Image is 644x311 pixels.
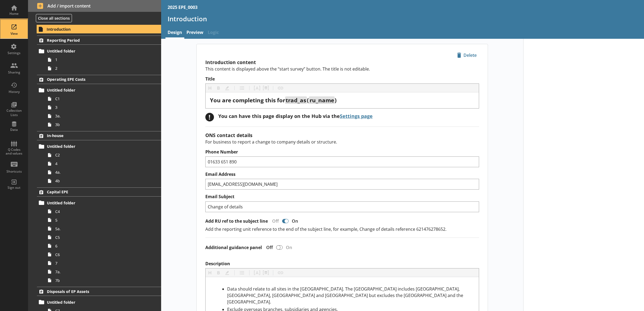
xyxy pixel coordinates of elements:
button: Delete [455,51,479,60]
a: Preview [184,27,206,39]
span: In-house [47,133,137,138]
span: Reporting Period [47,38,137,43]
a: 4b [45,177,161,185]
a: Untitled folder [37,86,161,95]
a: 4a. [45,168,161,177]
a: 6 [45,242,161,250]
a: Capital EPE [37,187,161,197]
h1: Introduction [168,15,638,23]
div: Sign out [5,186,23,190]
div: You can have this page display on the Hub via the [218,113,373,119]
li: Untitled folder12 [39,47,161,73]
li: Untitled folderC455a.C56C677a.7b [39,198,161,285]
div: 2025 EPE_0003 [168,4,198,10]
span: Delete [455,51,479,60]
span: Operating EPE Costs [47,77,137,82]
label: Add RU ref to the subject line [205,218,268,224]
div: Off [268,218,281,224]
a: Settings page [340,113,373,119]
span: Capital EPE [47,189,137,194]
span: Introduction [47,27,137,32]
span: Untitled folder [47,88,137,93]
li: Operating EPE CostsUntitled folderC133a.3b [28,75,161,129]
label: Email Subject [205,194,479,200]
span: 3 [55,105,139,110]
label: Phone Number [205,149,479,155]
label: Description [205,261,479,267]
li: Capital EPEUntitled folderC455a.C56C677a.7b [28,187,161,285]
a: C2 [45,151,161,159]
a: Disposals of EP Assets [37,287,161,296]
span: 3b [55,122,139,127]
span: trad_as [286,96,306,104]
span: 6 [55,243,139,249]
a: 7a. [45,267,161,276]
div: Data [5,128,23,132]
span: 4b [55,178,139,183]
span: You are completing this for [210,96,285,104]
div: Shortcuts [5,169,23,174]
label: Title [205,76,479,82]
a: 7b [45,276,161,285]
div: View [5,32,23,36]
span: Disposals of EP Assets [47,289,137,294]
h2: Introduction content [205,59,479,65]
span: Untitled folder [47,144,137,149]
span: 3a. [55,113,139,118]
li: In-houseUntitled folderC244a.4b [28,131,161,185]
span: 2 [55,66,139,71]
a: Untitled folder [37,142,161,151]
span: 5a. [55,226,139,231]
p: This content is displayed above the “start survey” button. The title is not editable. [205,66,479,72]
div: On [290,218,302,224]
span: 7b [55,278,139,283]
a: 5 [45,216,161,224]
div: Sharing [5,70,23,75]
p: Add the reporting unit reference to the end of the subject line, for example, Change of details r... [205,226,479,232]
a: 5a. [45,224,161,233]
a: 4 [45,159,161,168]
div: ! [205,113,214,121]
div: Collection Lists [5,109,23,117]
div: On [284,244,296,250]
div: History [5,90,23,94]
span: 1 [55,57,139,62]
span: C2 [55,152,139,158]
div: Q Codes and values [5,148,23,156]
a: 3a. [45,112,161,120]
div: Title [210,97,475,104]
a: 1 [45,55,161,64]
a: Reporting Period [37,36,161,45]
label: Additional guidance panel [205,245,262,250]
a: 3b [45,120,161,129]
p: For business to report a change to company details or structure. [205,139,479,145]
li: Untitled folderC133a.3b [39,86,161,129]
button: Close all sections [36,14,72,22]
a: In-house [37,131,161,140]
span: Untitled folder [47,200,137,205]
a: 2 [45,64,161,73]
a: Introduction [37,25,161,33]
span: C1 [55,96,139,101]
span: Untitled folder [47,48,137,54]
a: C6 [45,250,161,259]
a: Untitled folder [37,298,161,306]
div: Home [5,12,23,16]
a: C5 [45,233,161,242]
span: 7 [55,261,139,266]
span: 4a. [55,170,139,175]
div: Settings [5,51,23,55]
span: C5 [55,235,139,240]
span: 4 [55,161,139,166]
span: C6 [55,252,139,257]
span: ( [307,96,309,104]
span: Untitled folder [47,300,137,305]
span: Data should relate to all sites in the [GEOGRAPHIC_DATA]. The [GEOGRAPHIC_DATA] includes [GEOGRAP... [227,286,464,305]
li: Reporting PeriodUntitled folder12 [28,36,161,72]
a: 3 [45,103,161,112]
a: Untitled folder [37,47,161,55]
div: Off [262,244,275,250]
span: 7a. [55,269,139,274]
span: ru_name [310,96,334,104]
a: Design [165,27,184,39]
